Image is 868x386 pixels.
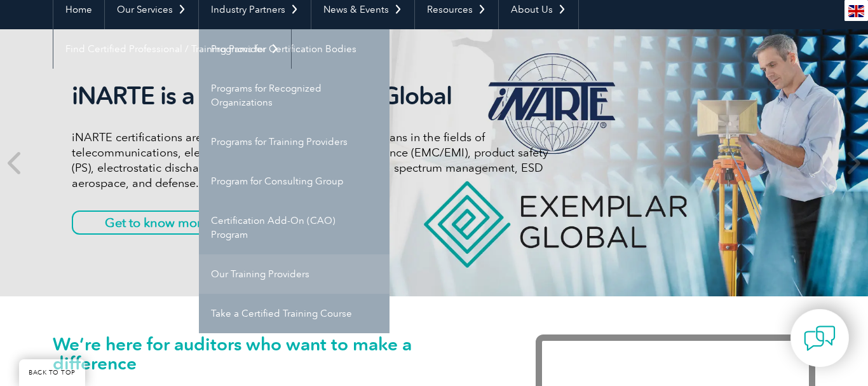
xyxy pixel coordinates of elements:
a: Programs for Recognized Organizations [199,69,390,122]
h2: iNARTE is a Part of Exemplar Global [72,81,548,111]
a: Programs for Certification Bodies [199,29,390,69]
img: en [848,5,864,17]
img: contact-chat.png [804,322,836,354]
a: Programs for Training Providers [199,122,390,162]
p: iNARTE certifications are for qualified engineers and technicians in the fields of telecommunicat... [72,130,548,191]
a: BACK TO TOP [19,359,85,386]
h1: We’re here for auditors who want to make a difference [53,334,498,373]
a: Get to know more about iNARTE [72,210,326,235]
a: Certification Add-On (CAO) Program [199,201,390,254]
a: Find Certified Professional / Training Provider [53,29,291,69]
a: Program for Consulting Group [199,162,390,201]
a: Our Training Providers [199,254,390,294]
a: Take a Certified Training Course [199,294,390,333]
